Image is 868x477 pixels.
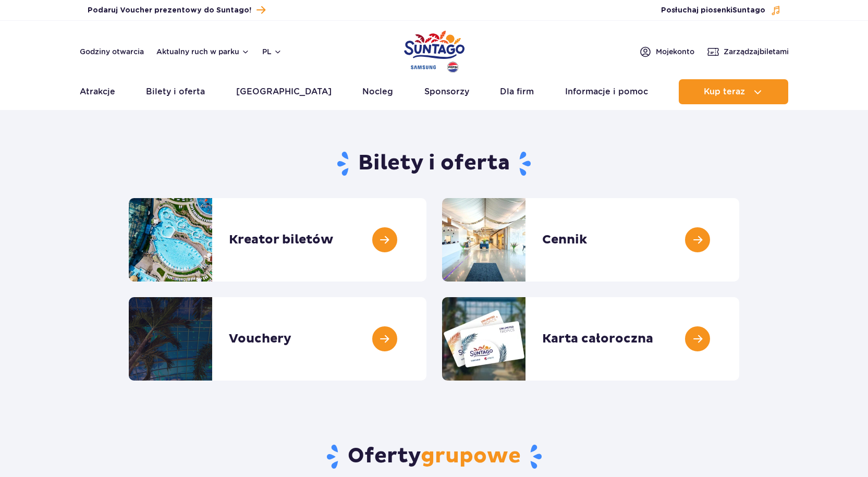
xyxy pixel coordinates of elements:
[80,46,144,57] a: Godziny otwarcia
[656,46,694,57] span: Moje konto
[129,443,739,470] h2: Oferty
[565,79,648,104] a: Informacje i pomoc
[707,45,789,58] a: Zarządzajbiletami
[88,3,265,17] a: Podaruj Voucher prezentowy do Suntago!
[88,5,251,16] span: Podaruj Voucher prezentowy do Suntago!
[236,79,332,104] a: [GEOGRAPHIC_DATA]
[704,87,745,96] span: Kup teraz
[679,79,788,104] button: Kup teraz
[146,79,205,104] a: Bilety i oferta
[262,46,282,57] button: pl
[362,79,393,104] a: Nocleg
[732,7,765,14] span: Suntago
[424,79,469,104] a: Sponsorzy
[80,79,115,104] a: Atrakcje
[404,26,464,74] a: Park of Poland
[156,47,250,56] button: Aktualny ruch w parku
[661,5,765,16] span: Posłuchaj piosenki
[724,46,789,57] span: Zarządzaj biletami
[500,79,534,104] a: Dla firm
[129,150,739,177] h1: Bilety i oferta
[421,443,521,469] span: grupowe
[639,45,694,58] a: Mojekonto
[661,5,781,16] button: Posłuchaj piosenkiSuntago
